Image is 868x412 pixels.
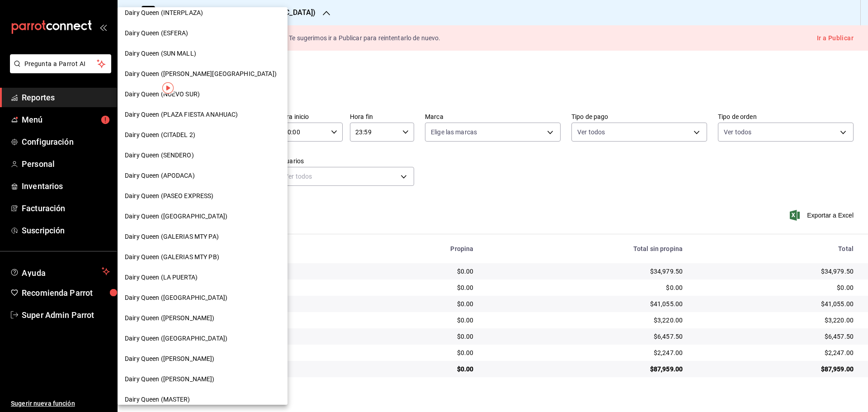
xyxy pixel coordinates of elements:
span: Dairy Queen ([GEOGRAPHIC_DATA]) [125,212,227,221]
div: Dairy Queen (SENDERO) [118,145,288,166]
span: Dairy Queen (GALERIAS MTY PA) [125,232,219,242]
div: Dairy Queen (LA PUERTA) [118,267,288,288]
div: Dairy Queen ([GEOGRAPHIC_DATA]) [118,206,288,227]
div: Dairy Queen ([PERSON_NAME]) [118,369,288,389]
span: Dairy Queen (MASTER) [125,395,190,404]
span: Dairy Queen (ESFERA) [125,28,189,38]
span: Dairy Queen ([GEOGRAPHIC_DATA]) [125,334,227,343]
span: Dairy Queen (APODACA) [125,171,195,180]
span: Dairy Queen (NUEVO SUR) [125,90,200,99]
div: Dairy Queen (GALERIAS MTY PA) [118,227,288,247]
span: Dairy Queen (SUN MALL) [125,49,196,58]
div: Dairy Queen (APODACA) [118,166,288,186]
div: Dairy Queen ([GEOGRAPHIC_DATA]) [118,328,288,349]
span: Dairy Queen (INTERPLAZA) [125,8,203,18]
span: Dairy Queen ([GEOGRAPHIC_DATA]) [125,293,227,303]
div: Dairy Queen ([PERSON_NAME]) [118,308,288,328]
span: Dairy Queen (SENDERO) [125,151,194,160]
div: Dairy Queen (PLAZA FIESTA ANAHUAC) [118,104,288,125]
div: Dairy Queen (INTERPLAZA) [118,3,288,23]
span: Dairy Queen (LA PUERTA) [125,273,198,282]
div: Dairy Queen (PASEO EXPRESS) [118,186,288,206]
span: Dairy Queen ([PERSON_NAME]) [125,354,215,364]
span: Dairy Queen (CITADEL 2) [125,130,195,140]
span: Dairy Queen (GALERIAS MTY PB) [125,252,219,262]
div: Dairy Queen (CITADEL 2) [118,125,288,145]
span: Dairy Queen (PLAZA FIESTA ANAHUAC) [125,110,238,119]
span: Dairy Queen ([PERSON_NAME]) [125,313,215,323]
div: Dairy Queen (MASTER) [118,389,288,410]
div: Dairy Queen (SUN MALL) [118,43,288,64]
div: Dairy Queen (GALERIAS MTY PB) [118,247,288,267]
div: Dairy Queen ([GEOGRAPHIC_DATA]) [118,288,288,308]
span: Dairy Queen (PASEO EXPRESS) [125,191,214,201]
div: Dairy Queen (ESFERA) [118,23,288,43]
img: Tooltip marker [162,82,174,94]
span: Dairy Queen ([PERSON_NAME][GEOGRAPHIC_DATA]) [125,69,277,79]
div: Dairy Queen ([PERSON_NAME]) [118,349,288,369]
div: Dairy Queen (NUEVO SUR) [118,84,288,104]
div: Dairy Queen ([PERSON_NAME][GEOGRAPHIC_DATA]) [118,64,288,84]
span: Dairy Queen ([PERSON_NAME]) [125,374,215,384]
